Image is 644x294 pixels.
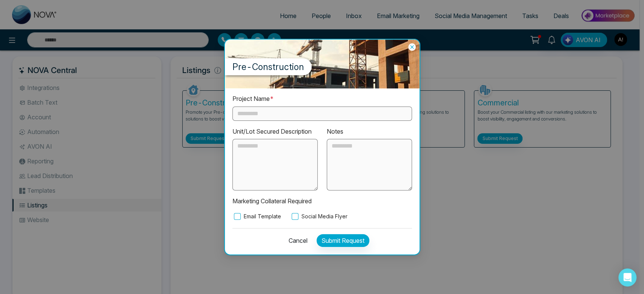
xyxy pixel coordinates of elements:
[317,234,369,247] button: Submit Request
[232,94,274,104] label: Project Name
[234,213,241,220] input: Email Template
[232,127,312,136] label: Unit/Lot Secured Description
[232,197,412,206] p: Marketing Collateral Required
[290,212,347,221] label: Social Media Flyer
[292,213,298,220] input: Social Media Flyer
[327,127,343,136] label: Notes
[284,234,307,247] button: Cancel
[225,58,312,75] label: Pre-Construction
[232,212,281,221] label: Email Template
[618,268,636,286] div: Open Intercom Messenger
